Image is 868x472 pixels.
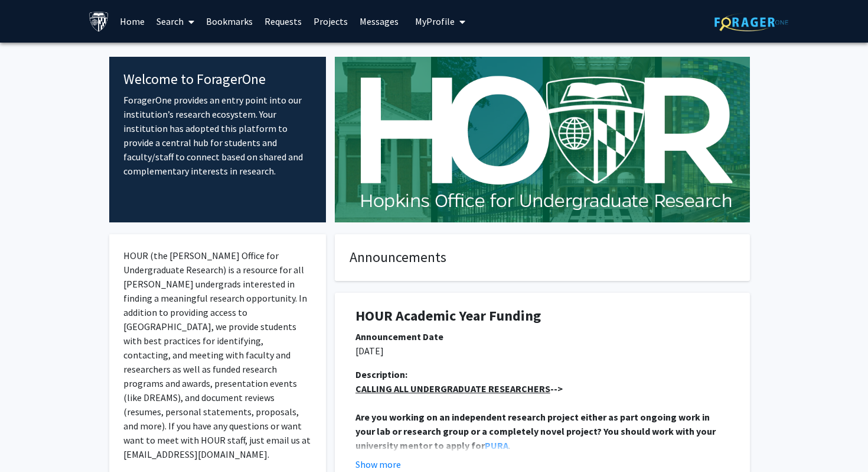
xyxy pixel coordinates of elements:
a: Bookmarks [200,1,259,42]
u: CALLING ALL UNDERGRADUATE RESEARCHERS [355,383,550,395]
iframe: Chat [9,419,50,463]
h1: HOUR Academic Year Funding [355,308,729,325]
img: Cover Image [335,57,750,222]
img: Johns Hopkins University Logo [89,11,109,32]
p: [DATE] [355,344,729,358]
span: My Profile [415,15,455,27]
strong: --> [355,383,563,395]
h4: Announcements [350,249,735,266]
a: Search [151,1,200,42]
a: PURA [485,439,508,451]
a: Projects [308,1,354,42]
a: Messages [354,1,404,42]
div: Description: [355,367,729,382]
a: Requests [259,1,308,42]
p: . [355,410,729,452]
img: ForagerOne Logo [714,13,788,31]
button: Show more [355,457,401,471]
h4: Welcome to ForagerOne [123,71,312,88]
p: HOUR (the [PERSON_NAME] Office for Undergraduate Research) is a resource for all [PERSON_NAME] un... [123,248,312,461]
div: Announcement Date [355,329,729,344]
p: ForagerOne provides an entry point into our institution’s research ecosystem. Your institution ha... [123,93,312,178]
a: Home [114,1,151,42]
strong: Are you working on an independent research project either as part ongoing work in your lab or res... [355,411,717,451]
